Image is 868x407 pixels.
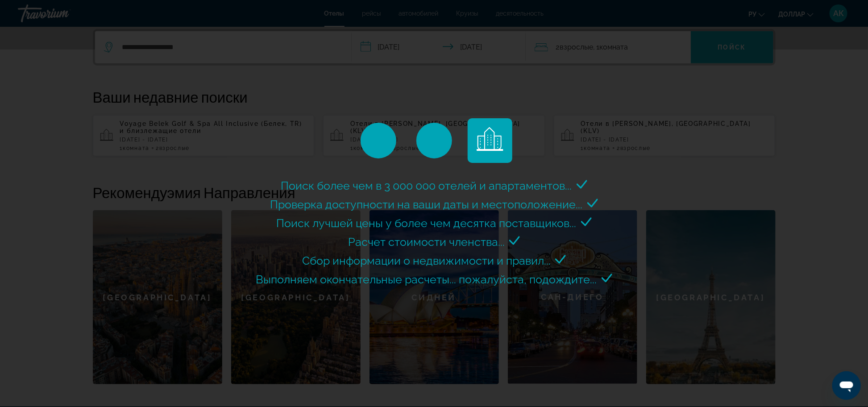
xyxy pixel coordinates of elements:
[348,235,505,249] span: Расчет стоимости членства...
[302,254,551,267] span: Сбор информации о недвижимости и правил...
[256,273,597,286] span: Выполняем окончательные расчеты... пожалуйста, подождите...
[270,198,583,211] span: Проверка доступности на ваши даты и местоположение...
[281,179,572,192] span: Поиск более чем в 3 000 000 отелей и апартаментов...
[277,216,577,230] span: Поиск лучшей цены у более чем десятка поставщиков...
[832,371,861,400] iframe: Кнопка запуска окна обмена сообщениями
